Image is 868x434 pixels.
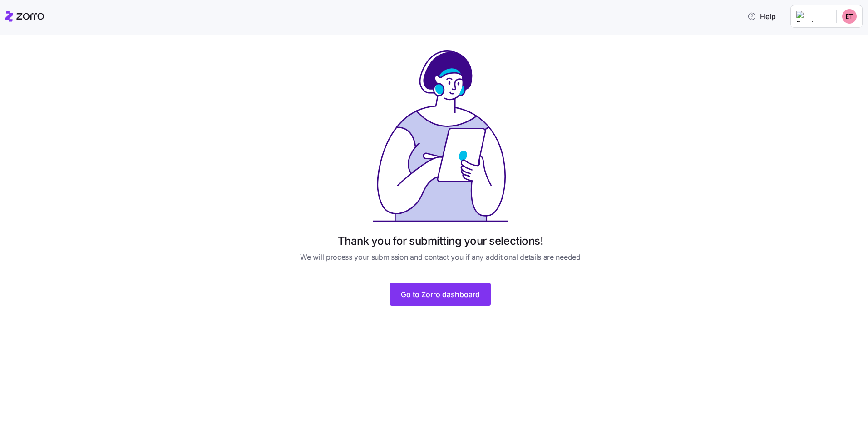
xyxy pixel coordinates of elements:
img: 670cb7eb2b6668dfda6e026f52bc2c8f [842,9,857,24]
h1: Thank you for submitting your selections! [338,234,543,248]
button: Help [740,7,783,25]
button: Go to Zorro dashboard [390,283,491,306]
span: Help [747,11,776,22]
span: We will process your submission and contact you if any additional details are needed [300,252,580,263]
span: Go to Zorro dashboard [401,289,480,300]
img: Employer logo [796,11,829,22]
